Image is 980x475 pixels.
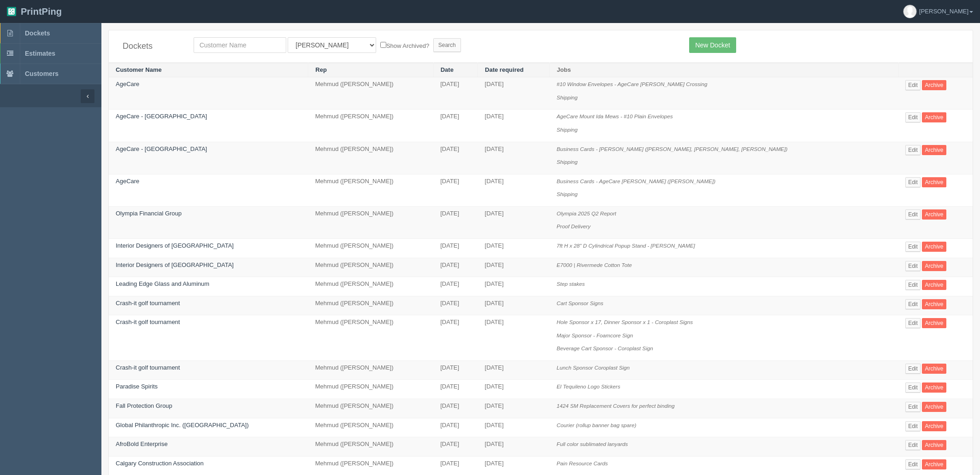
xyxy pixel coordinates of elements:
td: [DATE] [478,296,550,315]
i: Cart Sponsor Signs [557,300,603,306]
td: [DATE] [478,277,550,296]
a: Archive [922,299,946,309]
td: [DATE] [433,380,478,399]
a: AgeCare - [GEOGRAPHIC_DATA] [116,113,207,120]
a: Interior Designers of [GEOGRAPHIC_DATA] [116,242,234,249]
td: [DATE] [433,360,478,380]
a: Edit [905,299,921,309]
a: Global Philanthropic Inc. ([GEOGRAPHIC_DATA]) [116,422,249,429]
a: Edit [905,209,921,220]
input: Search [433,38,461,52]
a: Edit [905,421,921,431]
td: Mehmud ([PERSON_NAME]) [308,277,433,296]
a: AfroBold Enterprise [116,440,168,447]
i: E7000 | Rivermede Cotton Tote [557,262,632,268]
a: Crash-it golf tournament [116,300,180,307]
a: Olympia Financial Group [116,210,182,217]
td: [DATE] [478,315,550,361]
a: Edit [905,280,921,290]
h4: Dockets [123,42,180,51]
i: 7ft H x 28” D Cylindrical Popup Stand - [PERSON_NAME] [557,243,695,249]
td: [DATE] [433,174,478,206]
a: Archive [922,261,946,271]
td: [DATE] [433,258,478,277]
a: Archive [922,145,946,155]
a: Archive [922,440,946,450]
td: [DATE] [478,399,550,418]
td: [DATE] [478,258,550,277]
a: Archive [922,421,946,431]
i: Olympia 2025 Q2 Report [557,210,616,216]
td: Mehmud ([PERSON_NAME]) [308,418,433,437]
i: Shipping [557,127,578,133]
td: [DATE] [433,399,478,418]
i: Business Cards - AgeCare [PERSON_NAME] ([PERSON_NAME]) [557,178,715,184]
i: Full color sublimated lanyards [557,441,628,447]
td: Mehmud ([PERSON_NAME]) [308,296,433,315]
a: AgeCare [116,178,139,185]
a: Archive [922,80,946,90]
td: [DATE] [433,206,478,238]
a: Archive [922,209,946,220]
a: Edit [905,382,921,393]
a: AgeCare [116,81,139,87]
a: Archive [922,402,946,412]
a: Archive [922,112,946,122]
td: [DATE] [433,142,478,174]
i: Lunch Sponsor Coroplast Sign [557,365,630,371]
a: Archive [922,459,946,469]
input: Customer Name [194,37,286,53]
td: [DATE] [478,142,550,174]
i: Proof Delivery [557,223,590,229]
a: Leading Edge Glass and Aluminum [116,280,209,287]
span: Estimates [25,50,55,57]
td: [DATE] [433,77,478,110]
a: Paradise Spirits [116,383,158,390]
a: Archive [922,364,946,374]
i: Hole Sponsor x 17, Dinner Sponsor x 1 - Coroplast Signs [557,319,693,325]
input: Show Archived? [380,42,386,48]
label: Show Archived? [380,40,429,51]
i: Pain Resource Cards [557,460,608,466]
td: [DATE] [478,110,550,142]
td: [DATE] [433,296,478,315]
a: Edit [905,112,921,122]
td: [DATE] [433,110,478,142]
a: Archive [922,280,946,290]
a: Crash-it golf tournament [116,364,180,371]
a: New Docket [689,37,736,53]
span: Customers [25,70,59,77]
td: [DATE] [478,380,550,399]
a: Edit [905,318,921,328]
a: Archive [922,242,946,252]
a: Edit [905,440,921,450]
td: Mehmud ([PERSON_NAME]) [308,238,433,258]
a: Edit [905,242,921,252]
i: Shipping [557,159,578,165]
td: Mehmud ([PERSON_NAME]) [308,206,433,238]
img: avatar_default-7531ab5dedf162e01f1e0bb0964e6a185e93c5c22dfe317fb01d7f8cd2b1632c.jpg [903,5,916,18]
td: [DATE] [478,360,550,380]
a: Rep [315,66,327,73]
td: [DATE] [478,238,550,258]
i: Beverage Cart Sponsor - Coroplast Sign [557,345,653,351]
img: logo-3e63b451c926e2ac314895c53de4908e5d424f24456219fb08d385ab2e579770.png [7,7,16,16]
a: Edit [905,459,921,469]
th: Jobs [550,63,899,77]
td: Mehmud ([PERSON_NAME]) [308,360,433,380]
i: Shipping [557,191,578,197]
a: Archive [922,177,946,187]
a: Interior Designers of [GEOGRAPHIC_DATA] [116,261,234,268]
i: Business Cards - [PERSON_NAME] ([PERSON_NAME], [PERSON_NAME], [PERSON_NAME]) [557,146,788,152]
a: Fall Protection Group [116,402,172,409]
a: Archive [922,382,946,393]
i: Major Sponsor - Foamcore Sign [557,332,633,338]
td: Mehmud ([PERSON_NAME]) [308,437,433,457]
span: Dockets [25,29,50,37]
a: Crash-it golf tournament [116,319,180,325]
i: Shipping [557,94,578,100]
i: Step stakes [557,281,585,287]
a: Date required [485,66,524,73]
td: Mehmud ([PERSON_NAME]) [308,142,433,174]
td: [DATE] [478,418,550,437]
